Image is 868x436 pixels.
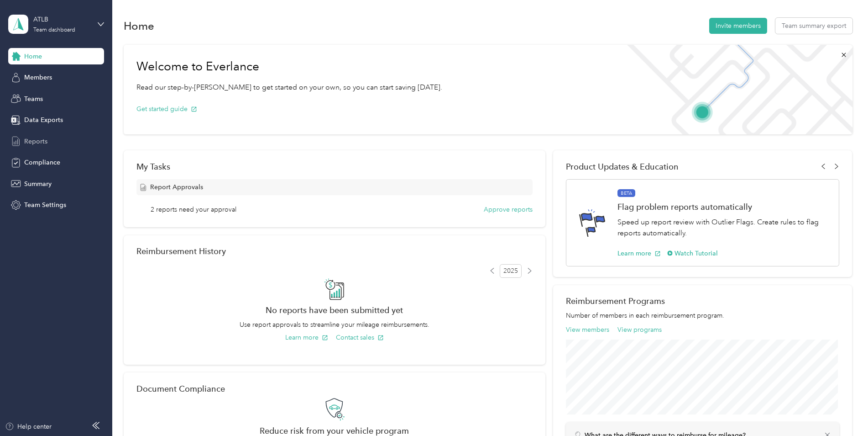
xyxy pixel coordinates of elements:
[618,45,852,134] img: Welcome to everlance
[617,249,661,258] button: Learn more
[285,333,328,342] button: Learn more
[24,179,52,189] span: Summary
[136,246,226,256] h2: Reimbursement History
[566,311,839,320] p: Number of members in each reimbursement program.
[336,333,384,342] button: Contact sales
[136,426,533,436] h2: Reduce risk from your vehicle program
[24,73,52,82] span: Members
[617,325,662,335] button: View programs
[151,205,236,214] span: 2 reports need your approval
[617,202,829,212] h1: Flag problem reports automatically
[617,217,829,239] p: Speed up report review with Outlier Flags. Create rules to flag reports automatically.
[24,200,66,210] span: Team Settings
[24,52,42,61] span: Home
[136,59,442,74] h1: Welcome to Everlance
[24,158,60,167] span: Compliance
[33,15,90,24] div: ATLB
[817,385,868,436] iframe: Everlance-gr Chat Button Frame
[136,82,442,93] p: Read our step-by-[PERSON_NAME] to get started on your own, so you can start saving [DATE].
[566,296,839,306] h2: Reimbursement Programs
[500,264,522,278] span: 2025
[775,18,852,34] button: Team summary export
[617,189,635,197] span: BETA
[124,21,154,31] h1: Home
[136,104,197,114] button: Get started guide
[33,27,75,33] div: Team dashboard
[5,422,52,431] button: Help center
[484,205,533,214] button: Approve reports
[566,162,679,171] span: Product Updates & Education
[24,115,63,125] span: Data Exports
[136,305,533,315] h2: No reports have been submitted yet
[709,18,767,34] button: Invite members
[136,320,533,330] p: Use report approvals to streamline your mileage reimbursements.
[136,162,533,171] div: My Tasks
[24,94,43,104] span: Teams
[136,384,225,393] h2: Document Compliance
[150,182,203,192] span: Report Approvals
[566,325,609,335] button: View members
[24,137,47,146] span: Reports
[667,249,718,258] button: Watch Tutorial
